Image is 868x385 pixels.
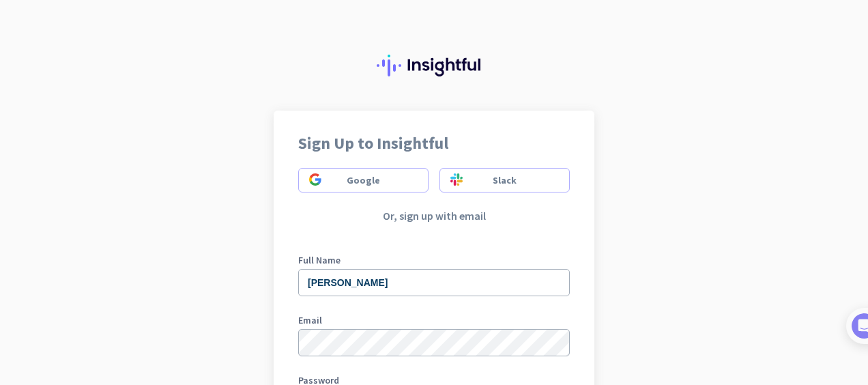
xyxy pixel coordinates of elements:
input: What is your full name? [298,269,570,296]
img: Sign in using google [309,173,321,186]
span: Slack [493,173,517,187]
button: Sign in using slackSlack [439,168,570,192]
label: Email [298,315,570,325]
img: Sign in using slack [450,173,463,186]
img: Insightful [377,55,491,76]
p: Or, sign up with email [298,209,570,223]
h2: Sign Up to Insightful [298,135,570,152]
label: Password [298,375,570,385]
label: Full Name [298,255,570,265]
span: Google [347,173,380,187]
button: Sign in using googleGoogle [298,168,429,192]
